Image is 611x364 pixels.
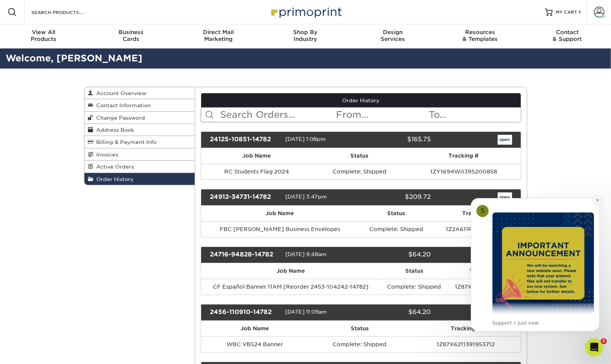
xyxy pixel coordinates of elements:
[262,24,349,48] a: Shop ByIndustry
[201,321,308,336] th: Job Name
[94,176,134,182] span: Order History
[94,102,151,108] span: Contact Information
[87,29,174,42] div: Cards
[84,148,195,161] a: Invoices
[524,24,611,48] a: Contact& Support
[308,321,411,336] th: Status
[285,194,327,200] span: [DATE] 3:47pm
[349,29,436,42] div: Services
[285,136,326,142] span: [DATE] 1:08pm
[406,164,520,180] td: 1ZY1694W0395200858
[406,148,520,164] th: Tracking #
[262,29,349,42] div: Industry
[201,206,359,221] th: Job Name
[94,152,119,158] span: Invoices
[2,341,64,361] iframe: Google Customer Reviews
[436,29,523,42] div: & Templates
[585,338,603,356] iframe: Intercom live chat
[380,263,448,279] th: Status
[204,308,285,317] div: 2456-110910-14782
[94,139,157,145] span: Billing & Payment Info
[84,161,195,173] a: Active Orders
[175,29,262,42] div: Marketing
[87,24,174,48] a: BusinessCards
[285,251,327,257] span: [DATE] 9:48am
[556,9,577,16] span: MY CART
[262,29,349,36] span: Shop By
[84,112,195,124] a: Change Password
[94,127,134,133] span: Address Book
[94,115,145,121] span: Change Password
[312,164,406,180] td: Complete: Shipped
[349,24,436,48] a: DesignServices
[219,108,336,122] input: Search Orders...
[524,29,611,36] span: Contact
[201,336,308,352] td: WBC VBS24 Banner
[201,263,380,279] th: Job Name
[436,24,523,48] a: Resources& Templates
[359,221,434,237] td: Complete: Shipped
[498,135,512,145] a: open
[175,24,262,48] a: Direct MailMarketing
[201,164,312,180] td: RC Students Flag 2024
[411,321,521,336] th: Tracking #
[201,279,380,295] td: CF Español Banner 11AM [Reorder 2453-104242-14782]
[579,9,581,15] span: 1
[268,4,344,20] img: Primoprint
[448,279,520,295] td: 1Z87X6211391689142
[355,250,436,260] div: $64.20
[359,206,434,221] th: Status
[411,336,521,352] td: 1Z87X6211391953712
[355,192,436,202] div: $209.72
[204,135,285,145] div: 24125-10851-14782
[201,148,312,164] th: Job Name
[84,173,195,185] a: Order History
[448,263,520,279] th: Tracking #
[355,308,436,317] div: $64.20
[308,336,411,352] td: Complete: Shipped
[434,206,521,221] th: Tracking #
[428,108,520,122] input: To...
[355,135,436,145] div: $165.75
[201,221,359,237] td: FBC [PERSON_NAME] Business Envelopes
[201,93,521,108] a: Order History
[285,309,327,315] span: [DATE] 11:09am
[94,164,134,170] span: Active Orders
[601,338,607,344] span: 2
[175,29,262,36] span: Direct Mail
[524,29,611,42] div: & Support
[349,29,436,36] span: Design
[434,221,521,237] td: 1Z2A611R0332586696
[459,187,611,344] iframe: Intercom notifications message
[31,8,105,17] input: SEARCH PRODUCTS.....
[312,148,406,164] th: Status
[84,124,195,136] a: Address Book
[84,99,195,111] a: Contact Information
[94,90,147,96] span: Account Overview
[84,87,195,99] a: Account Overview
[436,29,523,36] span: Resources
[204,250,285,260] div: 24716-94828-14782
[204,192,285,202] div: 24912-34731-14782
[336,108,428,122] input: From...
[84,136,195,148] a: Billing & Payment Info
[87,29,174,36] span: Business
[380,279,448,295] td: Complete: Shipped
